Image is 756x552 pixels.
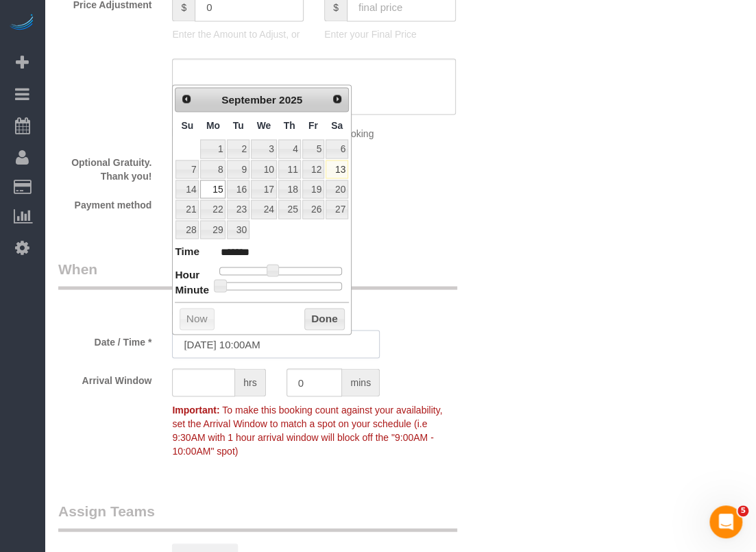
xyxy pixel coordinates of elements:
a: 9 [227,160,249,178]
a: 19 [302,180,324,198]
button: Now [180,308,215,330]
legend: When [58,259,457,289]
a: 11 [278,160,301,178]
a: 10 [251,160,277,178]
span: September [221,94,276,106]
a: 17 [251,180,277,198]
a: 1 [200,139,225,158]
a: 2 [227,139,249,158]
a: 14 [175,180,199,198]
span: Next [332,93,343,104]
span: To make this booking count against your availability, set the Arrival Window to match a spot on y... [172,404,442,456]
a: 21 [175,200,199,218]
iframe: Intercom live chat [709,505,742,538]
img: Automaid Logo [8,14,36,33]
label: Date / Time * [48,330,162,348]
a: 29 [200,220,225,239]
a: 12 [302,160,324,178]
span: Sunday [181,119,193,130]
span: 5 [737,505,748,516]
a: 16 [227,180,249,198]
span: Friday [308,119,318,130]
span: Saturday [331,119,343,130]
a: Next [328,89,347,108]
strong: Important: [172,404,219,415]
span: Wednesday [257,119,271,130]
dt: Hour [175,267,199,284]
a: 4 [278,139,301,158]
a: 15 [200,180,225,198]
a: 7 [175,160,199,178]
button: Done [304,308,345,330]
a: 20 [326,180,348,198]
input: MM/DD/YYYY HH:MM [172,330,380,358]
a: 23 [227,200,249,218]
a: 22 [200,200,225,218]
a: 13 [326,160,348,178]
label: Optional Gratuity. Thank you! [48,150,162,182]
span: Thursday [284,119,295,130]
span: mins [342,368,380,396]
p: Enter your Final Price [324,27,456,41]
span: 2025 [279,94,302,106]
a: 28 [175,220,199,239]
a: 8 [200,160,225,178]
a: Prev [177,89,196,108]
dt: Minute [175,282,209,299]
legend: Assign Teams [58,501,457,531]
span: Tuesday [233,119,244,130]
span: Prev [181,93,192,104]
span: hrs [235,368,265,396]
a: 6 [326,139,348,158]
a: 3 [251,139,277,158]
a: 18 [278,180,301,198]
a: 26 [302,200,324,218]
label: Payment method [48,193,162,211]
a: 5 [302,139,324,158]
a: 25 [278,200,301,218]
label: Arrival Window [48,368,162,387]
a: 30 [227,220,249,239]
p: Enter the Amount to Adjust, or [172,27,304,41]
a: 27 [326,200,348,218]
a: 24 [251,200,277,218]
dt: Time [175,243,199,261]
span: Monday [206,119,220,130]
